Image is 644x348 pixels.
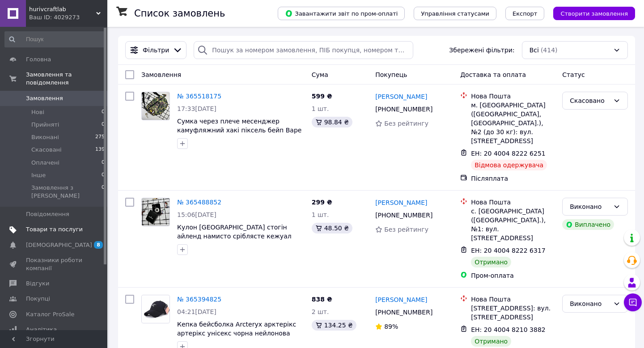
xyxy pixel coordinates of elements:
[312,93,332,100] span: 599 ₴
[194,41,413,59] input: Пошук за номером замовлення, ПІБ покупця, номером телефону, Email, номером накладної
[31,133,59,141] span: Виконані
[26,241,92,249] span: [DEMOGRAPHIC_DATA]
[384,323,398,330] span: 89%
[471,160,547,170] div: Відмова одержувача
[471,150,546,157] span: ЕН: 20 4004 8222 6251
[141,198,170,226] a: Фото товару
[31,146,62,154] span: Скасовані
[177,308,216,315] span: 04:21[DATE]
[471,304,555,322] div: [STREET_ADDRESS]: вул. [STREET_ADDRESS]
[460,71,526,78] span: Доставка та оплата
[553,7,635,20] button: Створити замовлення
[471,271,555,280] div: Пром-оплата
[513,10,538,17] span: Експорт
[177,118,301,134] a: Сумка через плече месенджер камуфляжний хакі піксель бейп Bape
[26,310,74,318] span: Каталог ProSale
[471,257,511,267] div: Отримано
[177,296,221,303] a: № 365394825
[134,8,225,19] h1: Список замовлень
[102,171,105,179] span: 0
[373,209,434,221] div: [PHONE_NUMBER]
[312,308,329,315] span: 2 шт.
[142,296,169,323] img: Фото товару
[312,320,356,331] div: 134.25 ₴
[94,241,103,249] span: 8
[31,159,59,167] span: Оплачені
[312,296,332,303] span: 838 ₴
[471,198,555,207] div: Нова Пошта
[26,71,107,87] span: Замовлення та повідомлення
[570,96,610,106] div: Скасовано
[29,5,96,13] span: hurivcraftlab
[375,198,427,207] a: [PERSON_NAME]
[31,121,59,129] span: Прийняті
[570,299,610,309] div: Виконано
[26,280,49,288] span: Відгуки
[570,202,610,212] div: Виконано
[530,46,539,55] span: Всі
[278,7,405,20] button: Завантажити звіт по пром-оплаті
[375,92,427,101] a: [PERSON_NAME]
[562,219,614,230] div: Виплачено
[26,256,83,272] span: Показники роботи компанії
[285,9,398,17] span: Завантажити звіт по пром-оплаті
[29,13,107,21] div: Ваш ID: 4029273
[177,224,292,249] a: Кулон [GEOGRAPHIC_DATA] стогін айленд намисто сріблясте кежуал подарункова коробка лебігович
[312,71,328,78] span: Cума
[414,7,496,20] button: Управління статусами
[312,211,329,218] span: 1 шт.
[449,46,514,55] span: Збережені фільтри:
[373,103,434,115] div: [PHONE_NUMBER]
[560,10,628,17] span: Створити замовлення
[95,146,105,154] span: 139
[562,71,585,78] span: Статус
[312,105,329,112] span: 1 шт.
[26,210,69,218] span: Повідомлення
[26,55,51,64] span: Головна
[471,247,546,254] span: ЕН: 20 4004 8222 6317
[177,199,221,206] a: № 365488852
[375,71,407,78] span: Покупець
[505,7,545,20] button: Експорт
[95,133,105,141] span: 275
[102,108,105,116] span: 0
[373,306,434,318] div: [PHONE_NUMBER]
[102,184,105,200] span: 0
[384,226,428,233] span: Без рейтингу
[31,184,102,200] span: Замовлення з [PERSON_NAME]
[312,223,352,233] div: 48.50 ₴
[141,71,181,78] span: Замовлення
[102,159,105,167] span: 0
[384,120,428,127] span: Без рейтингу
[471,336,511,347] div: Отримано
[312,199,332,206] span: 299 ₴
[471,207,555,242] div: с. [GEOGRAPHIC_DATA] ([GEOGRAPHIC_DATA].), №1: вул. [STREET_ADDRESS]
[471,326,546,333] span: ЕН: 20 4004 8210 3882
[544,9,635,17] a: Створити замовлення
[142,198,169,226] img: Фото товару
[177,105,216,112] span: 17:33[DATE]
[26,295,50,303] span: Покупці
[312,117,352,127] div: 98.84 ₴
[26,326,57,334] span: Аналітика
[177,93,221,100] a: № 365518175
[102,121,105,129] span: 0
[624,293,642,311] button: Чат з покупцем
[421,10,489,17] span: Управління статусами
[31,171,46,179] span: Інше
[141,295,170,323] a: Фото товару
[471,92,555,101] div: Нова Пошта
[141,92,170,120] a: Фото товару
[471,174,555,183] div: Післяплата
[142,92,169,120] img: Фото товару
[375,295,427,304] a: [PERSON_NAME]
[471,101,555,145] div: м. [GEOGRAPHIC_DATA] ([GEOGRAPHIC_DATA], [GEOGRAPHIC_DATA].), №2 (до 30 кг): вул. [STREET_ADDRESS]
[26,225,83,233] span: Товари та послуги
[26,94,63,102] span: Замовлення
[4,31,106,47] input: Пошук
[177,321,296,337] a: Кепка бейсболка Arcteryx арктерікс артерікс унісекс чорна нейлонова
[541,47,558,54] span: (414)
